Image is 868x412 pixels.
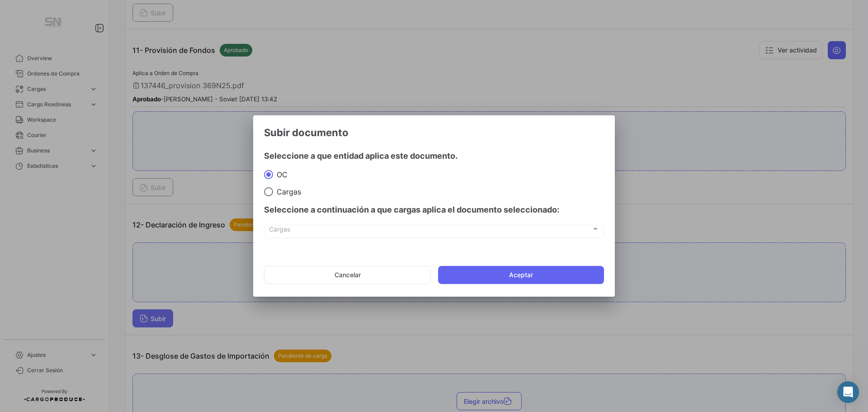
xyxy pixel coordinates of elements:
button: Cancelar [264,266,431,284]
span: Cargas [269,227,591,235]
h4: Seleccione a que entidad aplica este documento. [264,150,604,162]
button: Aceptar [438,266,604,284]
h3: Subir documento [264,126,604,139]
span: OC [273,170,288,179]
span: Cargas [273,187,301,196]
h4: Seleccione a continuación a que cargas aplica el documento seleccionado: [264,204,604,216]
div: Abrir Intercom Messenger [837,381,859,403]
